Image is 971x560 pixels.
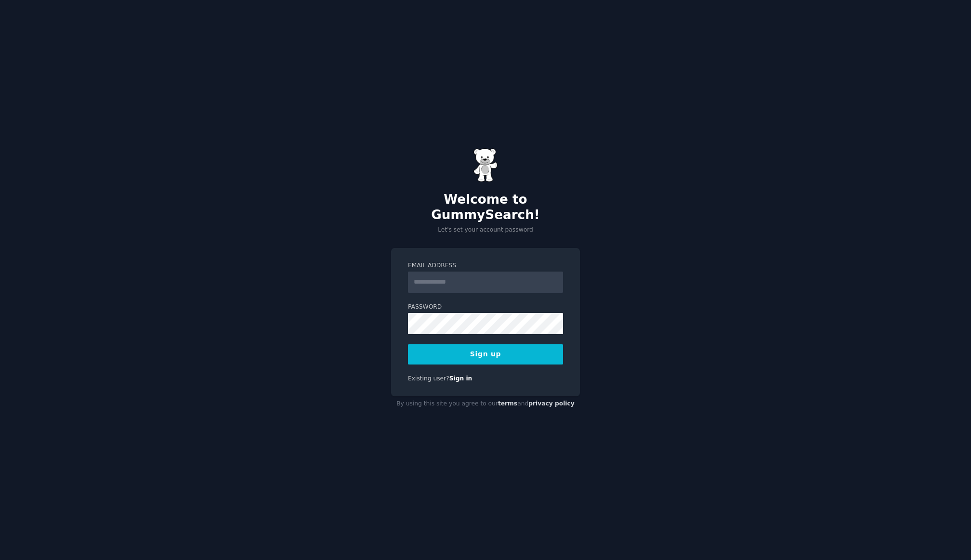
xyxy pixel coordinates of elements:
div: By using this site you agree to our and [391,396,580,412]
button: Sign up [408,344,563,365]
label: Password [408,303,563,312]
h2: Welcome to GummySearch! [391,192,580,222]
label: Email Address [408,261,563,270]
a: privacy policy [528,400,575,407]
p: Let's set your account password [391,226,580,234]
a: terms [498,400,517,407]
a: Sign in [449,375,472,382]
img: Gummy Bear [473,148,498,182]
span: Existing user? [408,375,449,382]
